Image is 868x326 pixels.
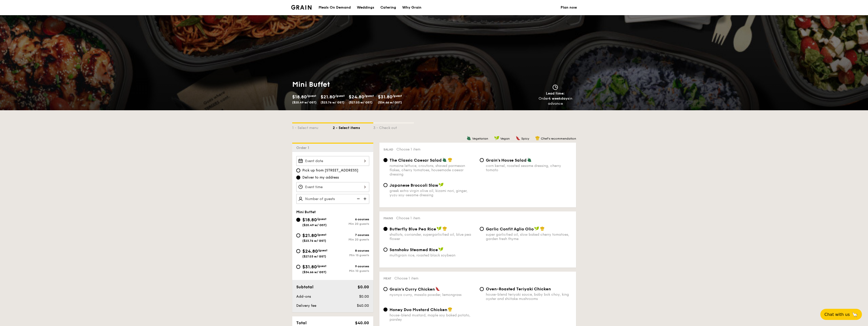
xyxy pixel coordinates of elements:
span: ($20.49 w/ GST) [292,101,317,104]
img: icon-chef-hat.a58ddaea.svg [535,136,540,140]
input: $24.80/guest($27.03 w/ GST)8 coursesMin 15 guests [296,249,300,253]
div: 9 courses [333,265,369,268]
span: $18.80 [292,94,307,100]
img: icon-spicy.37a8142b.svg [516,136,520,140]
span: $24.80 [349,94,364,100]
input: $18.80/guest($20.49 w/ GST)6 coursesMin 20 guests [296,218,300,222]
input: Oven-Roasted Teriyaki Chickenhouse-blend teriyaki sauce, baby bok choy, king oyster and shiitake ... [480,287,484,291]
div: multigrain rice, roasted black soybean [390,253,476,257]
img: icon-clock.2db775ea.svg [551,84,559,90]
div: Min 20 guests [333,222,369,226]
span: /guest [307,94,316,98]
input: Butterfly Blue Pea Riceshallots, coriander, supergarlicfied oil, blue pea flower [383,227,387,231]
img: icon-vegan.f8ff3823.svg [439,183,444,187]
span: Japanese Broccoli Slaw [390,183,438,188]
img: icon-vegetarian.fe4039eb.svg [442,158,447,162]
span: /guest [335,94,345,98]
span: ($23.76 w/ GST) [321,101,344,104]
span: ($27.03 w/ GST) [349,101,373,104]
img: icon-vegetarian.fe4039eb.svg [527,158,532,162]
input: The Classic Caesar Saladromaine lettuce, croutons, shaved parmesan flakes, cherry tomatoes, house... [383,158,387,162]
span: $21.80 [321,94,335,100]
input: Honey Duo Mustard Chickenhouse-blend mustard, maple soy baked potato, parsley [383,308,387,312]
span: /guest [317,217,326,221]
span: $24.80 [302,248,318,254]
span: Deliver to my address [302,175,339,180]
input: $31.80/guest($34.66 w/ GST)9 coursesMin 10 guests [296,265,300,269]
span: $31.80 [302,264,317,270]
span: The Classic Caesar Salad [390,158,442,163]
input: Event date [296,156,369,166]
img: icon-vegan.f8ff3823.svg [438,247,444,252]
img: icon-reduce.1d2dbef1.svg [354,194,362,204]
span: ($34.66 w/ GST) [302,270,326,274]
span: Lead time: [546,91,565,96]
input: $21.80/guest($23.76 w/ GST)7 coursesMin 20 guests [296,233,300,237]
div: 6 courses [333,218,369,221]
div: 7 courses [333,233,369,237]
div: 8 courses [333,249,369,252]
span: Choose 1 item [396,216,420,220]
input: Number of guests [296,194,369,204]
input: Sanshoku Steamed Ricemultigrain rice, roasted black soybean [383,248,387,252]
span: Subtotal [296,285,313,289]
div: 2 - Select items [333,123,373,131]
input: Event time [296,182,369,192]
span: Choose 1 item [394,276,418,280]
span: $21.80 [302,233,317,238]
div: Min 10 guests [333,269,369,273]
span: Delivery fee [296,303,316,308]
img: icon-vegetarian.fe4039eb.svg [467,136,471,140]
input: Japanese Broccoli Slawgreek extra virgin olive oil, kizami nori, ginger, yuzu soy-sesame dressing [383,183,387,187]
span: /guest [364,94,374,98]
span: Vegetarian [472,137,488,140]
span: /guest [392,94,402,98]
span: Vegan [500,137,510,140]
span: Butterfly Blue Pea Rice [390,227,436,231]
div: nyonya curry, masala powder, lemongrass [390,293,476,297]
div: corn kernel, roasted sesame dressing, cherry tomato [486,164,572,172]
div: 1 - Select menu [292,123,333,131]
span: Order 1 [296,146,311,150]
img: icon-chef-hat.a58ddaea.svg [448,158,452,162]
span: Mains [383,216,393,220]
span: /guest [317,264,326,268]
span: Salad [383,148,393,151]
span: Grain's House Salad [486,158,527,163]
input: Grain's House Saladcorn kernel, roasted sesame dressing, cherry tomato [480,158,484,162]
span: ($34.66 w/ GST) [378,101,402,104]
div: romaine lettuce, croutons, shaved parmesan flakes, cherry tomatoes, housemade caesar dressing [390,164,476,177]
div: super garlicfied oil, slow baked cherry tomatoes, garden fresh thyme [486,232,572,241]
img: icon-chef-hat.a58ddaea.svg [540,226,545,231]
img: icon-vegan.f8ff3823.svg [437,226,442,231]
span: Meat [383,277,391,280]
div: Min 20 guests [333,238,369,241]
input: Pick up from [STREET_ADDRESS] [296,168,300,172]
span: Oven-Roasted Teriyaki Chicken [486,287,551,291]
h1: Mini Buffet [292,80,432,89]
img: icon-spicy.37a8142b.svg [435,287,440,291]
button: Chat with us🦙 [820,309,862,320]
span: Sanshoku Steamed Rice [390,247,438,252]
span: Add-ons [296,294,311,299]
span: /guest [317,233,326,236]
div: Order in advance [533,96,578,106]
img: icon-vegan.f8ff3823.svg [534,226,539,231]
img: icon-vegan.f8ff3823.svg [494,136,499,140]
span: $0.00 [359,294,369,299]
input: Garlic Confit Aglio Oliosuper garlicfied oil, slow baked cherry tomatoes, garden fresh thyme [480,227,484,231]
span: Mini Buffet [296,210,316,214]
span: $0.00 [358,285,369,289]
span: Honey Duo Mustard Chicken [390,307,447,312]
span: ($23.76 w/ GST) [302,239,326,243]
div: greek extra virgin olive oil, kizami nori, ginger, yuzu soy-sesame dressing [390,189,476,197]
span: Chat with us [824,312,850,317]
span: Pick up from [STREET_ADDRESS] [302,168,358,173]
img: icon-chef-hat.a58ddaea.svg [448,307,452,312]
span: Spicy [521,137,529,140]
span: $18.80 [302,217,317,223]
span: $31.80 [378,94,392,100]
strong: 4 weekdays [548,96,569,101]
img: Grain [291,5,312,10]
a: Logotype [291,5,312,10]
